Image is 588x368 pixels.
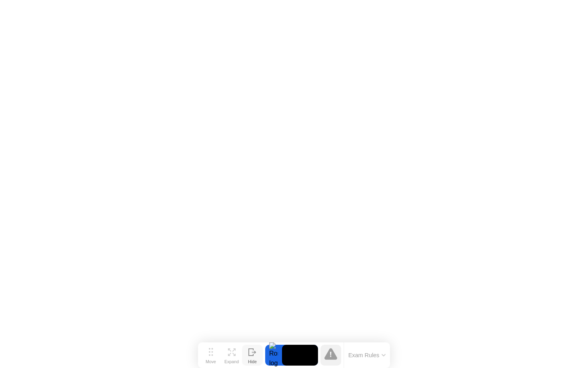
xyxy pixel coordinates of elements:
[206,359,216,364] div: Move
[200,345,221,366] button: Move
[346,352,388,359] button: Exam Rules
[242,345,263,366] button: Hide
[221,345,242,366] button: Expand
[224,359,239,364] div: Expand
[248,359,257,364] div: Hide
